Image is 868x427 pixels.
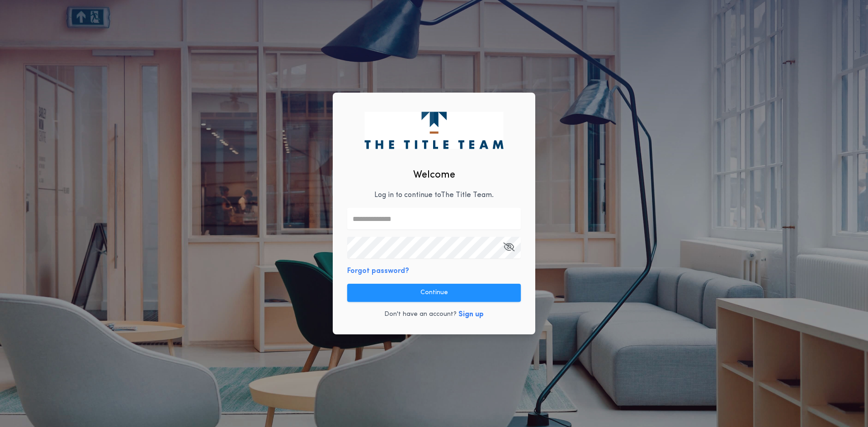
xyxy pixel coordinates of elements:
p: Log in to continue to The Title Team . [374,190,494,201]
img: logo [364,112,503,149]
p: Don't have an account? [384,310,457,319]
h2: Welcome [413,168,455,183]
button: Continue [347,284,521,302]
button: Forgot password? [347,266,409,277]
button: Sign up [458,309,484,320]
